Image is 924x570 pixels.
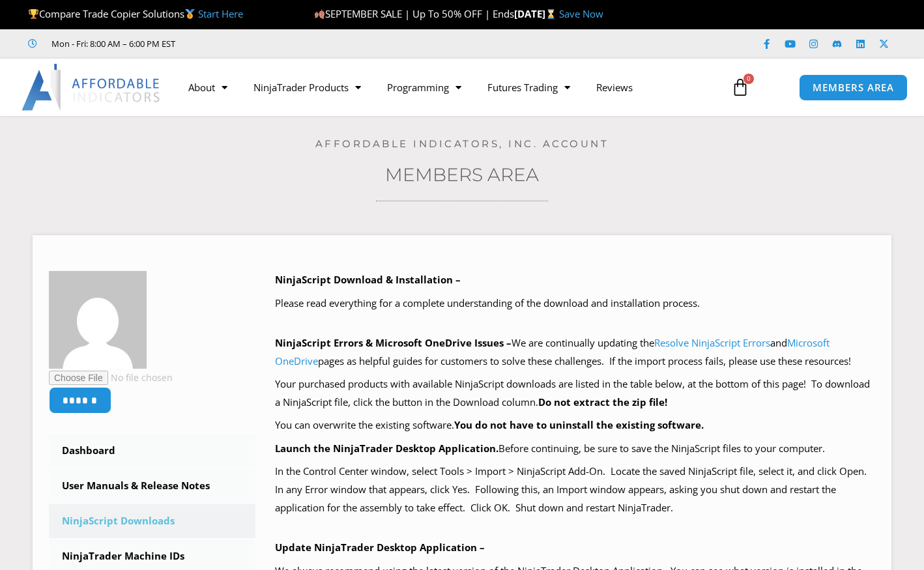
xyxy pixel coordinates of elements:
[49,504,255,538] a: NinjaScript Downloads
[315,137,609,150] a: Affordable Indicators, Inc. Account
[175,72,721,102] nav: Menu
[474,72,583,102] a: Futures Trading
[514,7,559,20] strong: [DATE]
[28,7,243,20] span: Compare Trade Copier Solutions
[275,294,875,313] p: Please read everything for a complete understanding of the download and installation process.
[374,72,474,102] a: Programming
[799,74,908,101] a: MEMBERS AREA
[49,271,147,369] img: 4869f31390738ea0bedf4fb990d4ab35933fffb8ed869eaded7395228c13660c
[194,37,389,50] iframe: Customer reviews powered by Trustpilot
[175,72,240,102] a: About
[454,418,704,431] b: You do not have to uninstall the existing software.
[275,442,498,455] b: Launch the NinjaTrader Desktop Application.
[583,72,646,102] a: Reviews
[546,9,556,19] img: ⌛
[275,334,875,371] p: We are continually updating the and pages as helpful guides for customers to solve these challeng...
[198,7,243,20] a: Start Here
[813,83,894,93] span: MEMBERS AREA
[559,7,603,20] a: Save Now
[315,9,325,19] img: 🍂
[275,416,875,435] p: You can overwrite the existing software.
[538,395,667,408] b: Do not extract the zip file!
[22,64,162,111] img: LogoAI | Affordable Indicators – NinjaTrader
[48,36,175,51] span: Mon - Fri: 8:00 AM – 6:00 PM EST
[275,336,512,349] b: NinjaScript Errors & Microsoft OneDrive Issues –
[275,541,485,554] b: Update NinjaTrader Desktop Application –
[275,375,875,412] p: Your purchased products with available NinjaScript downloads are listed in the table below, at th...
[49,469,255,503] a: User Manuals & Release Notes
[712,68,769,106] a: 0
[275,463,875,517] p: In the Control Center window, select Tools > Import > NinjaScript Add-On. Locate the saved NinjaS...
[654,336,770,349] a: Resolve NinjaScript Errors
[275,440,875,458] p: Before continuing, be sure to save the NinjaScript files to your computer.
[240,72,374,102] a: NinjaTrader Products
[185,9,195,19] img: 🥇
[275,336,830,367] a: Microsoft OneDrive
[275,273,461,286] b: NinjaScript Download & Installation –
[744,74,754,84] span: 0
[29,9,38,19] img: 🏆
[49,434,255,468] a: Dashboard
[314,7,514,20] span: SEPTEMBER SALE | Up To 50% OFF | Ends
[385,164,539,186] a: Members Area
